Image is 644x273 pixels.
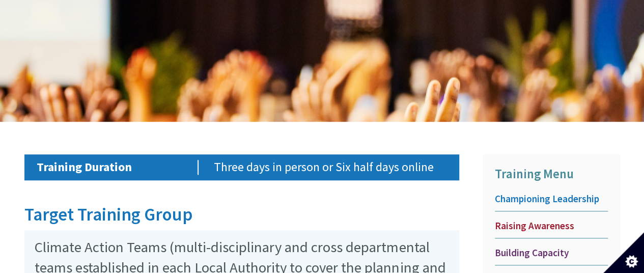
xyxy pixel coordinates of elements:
a: Building Capacity [495,247,608,265]
a: Championing Leadership [495,193,608,211]
span: Raising Awareness [495,220,608,232]
button: Set cookie preferences [603,232,644,273]
p: Three days in person or Six half days online [214,160,447,175]
strong: Training Duration [37,159,132,175]
h2: Target Training Group [24,205,459,225]
a: Raising Awareness [495,220,608,238]
span: Building Capacity [495,247,608,259]
p: Training Menu [495,164,608,184]
span: Championing Leadership [495,193,608,205]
